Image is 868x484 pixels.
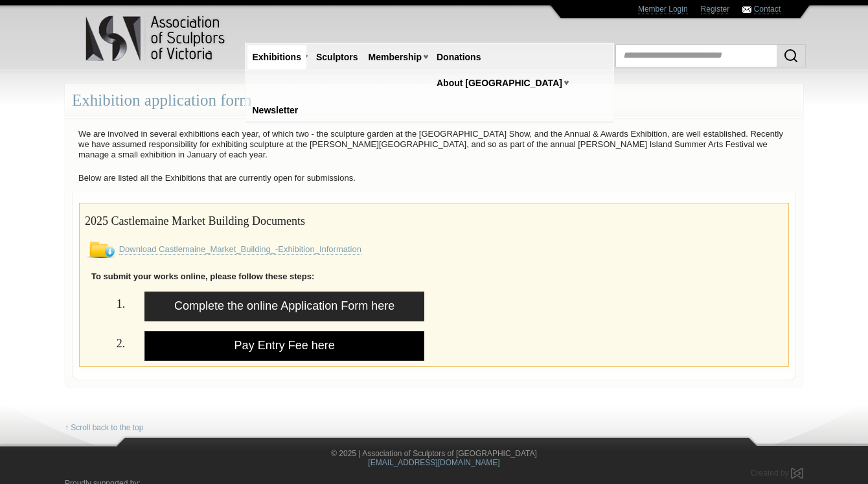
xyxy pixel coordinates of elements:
p: Below are listed all the Exhibitions that are currently open for submissions. [72,170,796,187]
span: Created by [751,468,789,478]
a: Pay Entry Fee here [144,331,424,361]
a: Created by [751,468,803,478]
div: © 2025 | Association of Sculptors of [GEOGRAPHIC_DATA] [55,449,813,468]
p: We are involved in several exhibitions each year, of which two - the sculpture garden at the [GEO... [72,126,796,163]
a: Contact [754,5,781,14]
a: Newsletter [247,98,304,122]
a: Donations [431,45,486,69]
a: Download Castlemaine_Market_Building_-Exhibition_Information [119,244,361,255]
img: Contact ASV [742,6,751,13]
img: Created by Marby [791,468,803,479]
h2: 2. [85,331,125,354]
a: ↑ Scroll back to the top [65,423,143,433]
h2: 1. [85,292,125,314]
a: Register [701,5,730,14]
img: Download File [85,242,117,258]
a: Member Login [638,5,688,14]
a: Exhibitions [247,45,306,69]
a: [EMAIL_ADDRESS][DOMAIN_NAME] [368,458,499,467]
h2: 2025 Castlemaine Market Building Documents [85,209,783,231]
a: About [GEOGRAPHIC_DATA] [431,71,567,95]
a: Complete the online Application Form here [144,292,424,321]
strong: To submit your works online, please follow these steps: [91,271,314,281]
div: Exhibition application form [65,84,803,118]
a: Membership [363,45,427,69]
img: logo.png [85,13,227,64]
img: Search [783,48,799,63]
a: Sculptors [311,45,363,69]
